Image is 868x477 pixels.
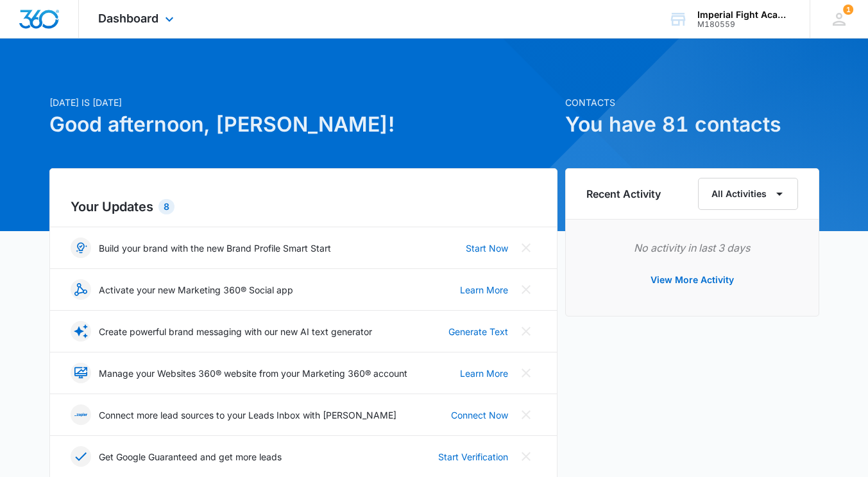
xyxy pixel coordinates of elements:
[466,241,508,255] a: Start Now
[565,96,819,109] p: Contacts
[99,450,282,464] p: Get Google Guaranteed and get more leads
[99,408,396,422] p: Connect more lead sources to your Leads Inbox with [PERSON_NAME]
[698,178,798,210] button: All Activities
[638,265,747,295] button: View More Activity
[49,96,557,109] p: [DATE] is [DATE]
[586,240,798,256] p: No activity in last 3 days
[99,241,331,255] p: Build your brand with the new Brand Profile Smart Start
[697,10,791,20] div: account name
[516,321,536,342] button: Close
[438,450,508,464] a: Start Verification
[843,4,853,15] div: notifications count
[99,283,293,297] p: Activate your new Marketing 360® Social app
[98,12,158,25] span: Dashboard
[158,199,174,214] div: 8
[99,325,372,338] p: Create powerful brand messaging with our new AI text generator
[451,408,508,422] a: Connect Now
[516,279,536,300] button: Close
[71,197,536,216] h2: Your Updates
[516,404,536,425] button: Close
[516,446,536,467] button: Close
[697,20,791,29] div: account id
[49,109,557,140] h1: Good afternoon, [PERSON_NAME]!
[460,283,508,297] a: Learn More
[460,367,508,380] a: Learn More
[565,109,819,140] h1: You have 81 contacts
[99,367,407,380] p: Manage your Websites 360® website from your Marketing 360® account
[516,238,536,258] button: Close
[516,363,536,383] button: Close
[448,325,508,338] a: Generate Text
[586,186,661,202] h6: Recent Activity
[843,4,853,15] span: 1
